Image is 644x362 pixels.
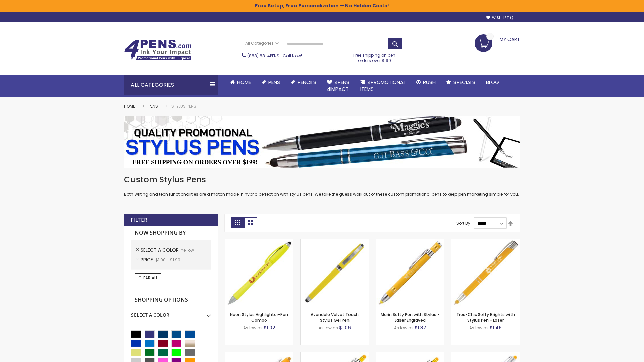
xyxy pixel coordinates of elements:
[322,75,355,97] a: 4Pens4impact
[451,239,520,307] img: Tres-Chic Softy Brights with Stylus Pen - Laser-Yellow
[423,79,436,86] span: Rush
[256,75,285,90] a: Pens
[490,324,502,331] span: $1.46
[230,312,288,323] a: Neon Stylus Highlighter-Pen Combo
[131,307,211,318] div: Select A Color
[225,239,293,244] a: Neon Stylus Highlighter-Pen Combo-Yellow
[131,293,211,307] strong: Shopping Options
[171,103,196,109] strong: Stylus Pens
[319,325,338,331] span: As low as
[411,75,441,90] a: Rush
[486,15,513,20] a: Wishlist
[242,38,282,49] a: All Categories
[355,75,411,97] a: 4PROMOTIONALITEMS
[264,324,275,331] span: $1.02
[131,226,211,240] strong: Now Shopping by
[268,79,280,86] span: Pens
[486,79,499,86] span: Blog
[311,312,359,323] a: Avendale Velvet Touch Stylus Gel Pen
[376,239,444,244] a: Marin Softy Pen with Stylus - Laser Engraved-Yellow
[225,75,256,90] a: Home
[225,239,293,307] img: Neon Stylus Highlighter-Pen Combo-Yellow
[155,257,180,263] span: $1.00 - $1.99
[453,79,475,86] span: Specials
[124,39,191,61] img: 4Pens Custom Pens and Promotional Products
[451,239,520,244] a: Tres-Chic Softy Brights with Stylus Pen - Laser-Yellow
[135,273,161,283] a: Clear All
[225,352,293,358] a: Ellipse Softy Brights with Stylus Pen - Laser-Yellow
[346,50,403,63] div: Free shipping on pen orders over $199
[124,103,135,109] a: Home
[360,79,406,93] span: 4PROMOTIONAL ITEMS
[376,352,444,358] a: Phoenix Softy Brights Gel with Stylus Pen - Laser-Yellow
[339,324,351,331] span: $1.06
[469,325,489,331] span: As low as
[285,75,322,90] a: Pencils
[376,239,444,307] img: Marin Softy Pen with Stylus - Laser Engraved-Yellow
[301,239,369,244] a: Avendale Velvet Touch Stylus Gel Pen-Yellow
[231,217,244,228] strong: Grid
[131,216,147,224] strong: Filter
[124,174,520,185] h1: Custom Stylus Pens
[441,75,481,90] a: Specials
[141,247,181,253] span: Select A Color
[124,116,520,168] img: Stylus Pens
[327,79,350,93] span: 4Pens 4impact
[394,325,414,331] span: As low as
[298,79,316,86] span: Pencils
[456,220,470,226] label: Sort By
[451,352,520,358] a: Tres-Chic Softy with Stylus Top Pen - ColorJet-Yellow
[415,324,426,331] span: $1.37
[381,312,440,323] a: Marin Softy Pen with Stylus - Laser Engraved
[124,75,218,95] div: All Categories
[141,256,155,263] span: Price
[237,79,251,86] span: Home
[243,325,263,331] span: As low as
[124,174,520,197] div: Both writing and tech functionalities are a match made in hybrid perfection with stylus pens. We ...
[247,53,279,59] a: (888) 88-4PENS
[138,275,158,281] span: Clear All
[301,239,369,307] img: Avendale Velvet Touch Stylus Gel Pen-Yellow
[456,312,515,323] a: Tres-Chic Softy Brights with Stylus Pen - Laser
[181,247,194,253] span: Yellow
[245,41,279,46] span: All Categories
[247,53,302,59] span: - Call Now!
[149,103,158,109] a: Pens
[301,352,369,358] a: Phoenix Softy Brights with Stylus Pen - Laser-Yellow
[481,75,504,90] a: Blog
